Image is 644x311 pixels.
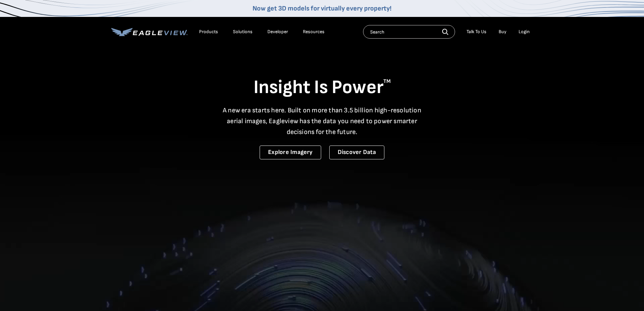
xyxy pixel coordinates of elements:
div: Login [519,29,530,35]
a: Explore Imagery [260,146,321,159]
a: Developer [267,29,288,35]
input: Search [363,25,455,39]
sup: TM [383,78,391,85]
p: A new era starts here. Built on more than 3.5 billion high-resolution aerial images, Eagleview ha... [219,105,426,137]
div: Resources [303,29,325,35]
a: Discover Data [329,146,384,159]
a: Buy [499,29,506,35]
div: Talk To Us [467,29,486,35]
h1: Insight Is Power [111,76,533,99]
div: Products [199,29,218,35]
a: Now get 3D models for virtually every property! [253,4,391,13]
div: Solutions [233,29,253,35]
